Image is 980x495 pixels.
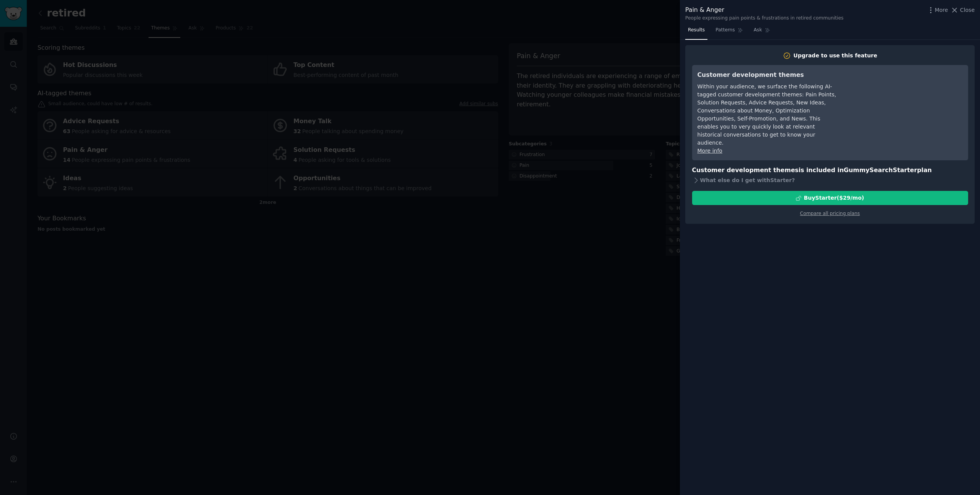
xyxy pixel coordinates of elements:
span: Ask [754,27,762,34]
div: People expressing pain points & frustrations in retired communities [685,15,843,22]
div: Buy Starter ($ 29 /mo ) [804,194,864,202]
span: Results [688,27,705,34]
span: GummySearch Starter [844,166,917,174]
button: More [927,6,948,14]
a: Ask [751,24,773,40]
a: More info [697,148,722,154]
div: Pain & Anger [685,5,843,15]
h3: Customer development themes [697,70,837,80]
h3: Customer development themes is included in plan [692,166,968,175]
span: Close [960,6,975,14]
span: Patterns [715,27,735,34]
iframe: YouTube video player [848,70,963,128]
div: Within your audience, we surface the following AI-tagged customer development themes: Pain Points... [697,83,837,147]
a: Results [685,24,707,40]
a: Patterns [713,24,745,40]
button: Close [951,6,975,14]
a: Compare all pricing plans [800,211,860,216]
span: More [935,6,948,14]
div: Upgrade to use this feature [794,52,877,60]
button: BuyStarter($29/mo) [692,191,968,205]
div: What else do I get with Starter ? [692,175,968,186]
